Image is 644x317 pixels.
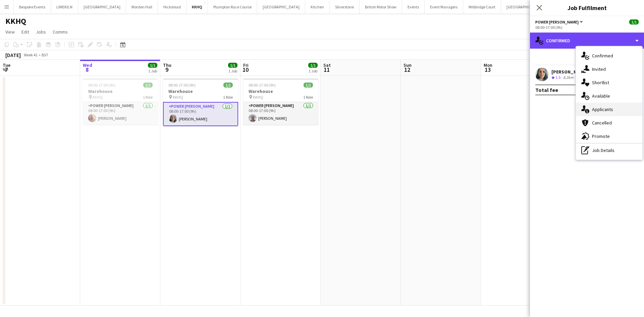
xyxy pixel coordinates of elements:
[163,102,238,126] app-card-role: Power [PERSON_NAME]1/108:00-17:00 (9h)[PERSON_NAME]
[402,66,412,73] span: 12
[173,95,183,100] span: KKHQ
[535,25,639,30] div: 08:00-17:00 (9h)
[36,29,46,35] span: Jobs
[223,83,233,88] span: 1/1
[243,78,318,125] app-job-card: 08:00-17:00 (9h)1/1Warehouse KKHQ1 RolePower [PERSON_NAME]1/108:00-17:00 (9h)[PERSON_NAME]
[535,87,558,93] div: Total fee
[22,52,39,57] span: Week 41
[83,102,158,125] app-card-role: Power [PERSON_NAME]1/108:00-17:00 (9h)[PERSON_NAME]
[228,63,237,68] span: 1/1
[143,95,153,100] span: 1 Role
[3,62,10,68] span: Tue
[322,66,331,73] span: 11
[93,95,103,100] span: KKHQ
[242,66,249,73] span: 10
[243,62,249,68] span: Fri
[168,83,196,88] span: 08:00-17:00 (9h)
[83,78,158,125] app-job-card: 08:00-17:00 (9h)1/1Warehouse KKHQ1 RolePower [PERSON_NAME]1/108:00-17:00 (9h)[PERSON_NAME]
[555,75,560,80] span: 1.5
[88,83,115,88] span: 08:00-17:00 (9h)
[425,0,463,13] button: Event Managers
[330,0,360,13] button: Silverstone
[592,120,612,126] span: Cancelled
[323,62,331,68] span: Sat
[163,62,171,68] span: Thu
[126,0,158,13] button: Morden Hall
[592,53,613,59] span: Confirmed
[530,3,644,12] h3: Job Fulfilment
[562,75,575,81] div: 8.2km
[249,83,276,88] span: 08:00-17:00 (9h)
[186,0,208,13] button: KKHQ
[535,19,584,24] button: Power [PERSON_NAME]
[50,28,70,36] a: Comms
[592,80,609,86] span: Shortlist
[592,66,606,72] span: Invited
[305,0,330,13] button: Kitchen
[575,75,586,81] div: Crew has different fees then in role
[163,78,238,126] app-job-card: 08:00-17:00 (9h)1/1Warehouse KKHQ1 RolePower [PERSON_NAME]1/108:00-17:00 (9h)[PERSON_NAME]
[143,83,153,88] span: 1/1
[576,144,642,157] div: Job Details
[83,62,92,68] span: Wed
[19,28,32,36] a: Edit
[592,133,610,139] span: Promote
[5,52,21,58] div: [DATE]
[243,88,318,94] h3: Warehouse
[42,52,48,57] div: BST
[78,0,126,13] button: [GEOGRAPHIC_DATA]
[21,29,29,35] span: Edit
[257,0,305,13] button: [GEOGRAPHIC_DATA]
[483,66,492,73] span: 13
[5,16,26,26] h1: KKHQ
[223,95,233,100] span: 1 Role
[360,0,402,13] button: British Motor Show
[308,63,318,68] span: 1/1
[404,62,412,68] span: Sun
[303,95,313,100] span: 1 Role
[309,68,317,73] div: 1 Job
[158,0,186,13] button: Hickstead
[592,93,610,99] span: Available
[253,95,263,100] span: KKHQ
[592,106,613,112] span: Applicants
[402,0,425,13] button: Events
[162,66,171,73] span: 9
[163,88,238,94] h3: Warehouse
[501,0,549,13] button: [GEOGRAPHIC_DATA]
[551,69,587,75] div: [PERSON_NAME]
[82,66,92,73] span: 8
[148,63,157,68] span: 1/1
[51,0,78,13] button: LIMEKILN
[3,28,17,36] a: View
[148,68,157,73] div: 1 Job
[14,0,51,13] button: Bespoke Events
[208,0,257,13] button: Plumpton Race Course
[228,68,237,73] div: 1 Job
[304,83,313,88] span: 1/1
[463,0,501,13] button: Millbridge Court
[484,62,492,68] span: Mon
[629,19,639,24] span: 1/1
[243,102,318,125] app-card-role: Power [PERSON_NAME]1/108:00-17:00 (9h)[PERSON_NAME]
[83,88,158,94] h3: Warehouse
[5,29,15,35] span: View
[530,33,644,49] div: Confirmed
[53,29,68,35] span: Comms
[535,19,579,24] span: Power Porter
[2,66,10,73] span: 7
[33,28,49,36] a: Jobs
